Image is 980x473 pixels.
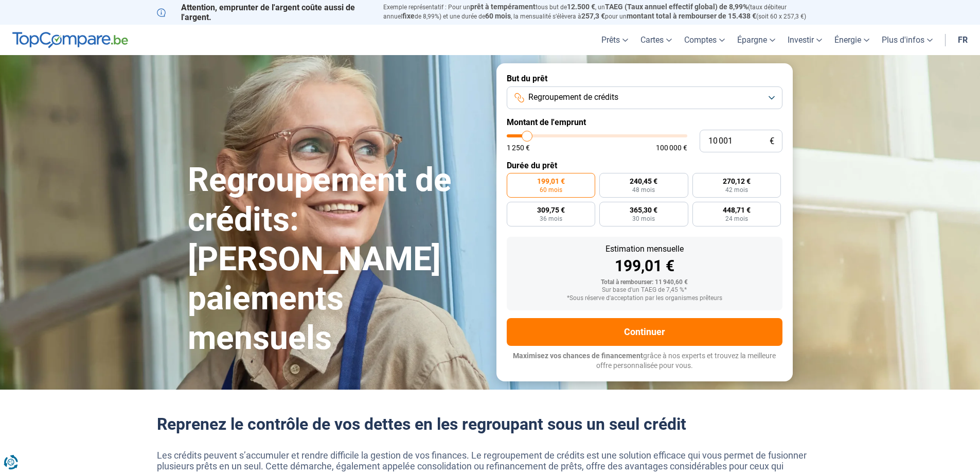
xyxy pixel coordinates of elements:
[876,25,939,55] a: Plus d'infos
[567,3,595,11] span: 12.500 €
[515,258,774,274] div: 199,01 €
[540,187,562,193] span: 60 mois
[507,318,782,346] button: Continuer
[630,178,657,185] span: 240,45 €
[515,287,774,294] div: Sur base d'un TAEG de 7,45 %*
[507,74,782,83] label: But du prêt
[515,295,774,302] div: *Sous réserve d'acceptation par les organismes prêteurs
[630,206,657,214] span: 365,30 €
[723,206,751,214] span: 448,71 €
[507,117,782,127] label: Montant de l'emprunt
[581,12,605,20] span: 257,3 €
[515,245,774,253] div: Estimation mensuelle
[725,187,748,193] span: 42 mois
[634,25,678,55] a: Cartes
[507,86,782,109] button: Regroupement de crédits
[513,352,643,360] span: Maximisez vos chances de financement
[725,216,748,222] span: 24 mois
[595,25,634,55] a: Prêts
[828,25,876,55] a: Énergie
[781,25,828,55] a: Investir
[656,144,687,151] span: 100 000 €
[528,92,618,103] span: Regroupement de crédits
[770,137,774,146] span: €
[537,178,565,185] span: 199,01 €
[952,25,974,55] a: fr
[731,25,781,55] a: Épargne
[402,12,415,20] span: fixe
[632,216,655,222] span: 30 mois
[537,206,565,214] span: 309,75 €
[157,414,824,434] h2: Reprenez le contrôle de vos dettes en les regroupant sous un seul crédit
[540,216,562,222] span: 36 mois
[157,3,371,22] p: Attention, emprunter de l'argent coûte aussi de l'argent.
[605,3,748,11] span: TAEG (Taux annuel effectif global) de 8,99%
[678,25,731,55] a: Comptes
[507,161,782,170] label: Durée du prêt
[507,144,530,151] span: 1 250 €
[723,178,751,185] span: 270,12 €
[188,161,484,358] h1: Regroupement de crédits: [PERSON_NAME] paiements mensuels
[12,32,128,48] img: TopCompare
[485,12,511,20] span: 60 mois
[470,3,536,11] span: prêt à tempérament
[632,187,655,193] span: 48 mois
[383,3,824,21] p: Exemple représentatif : Pour un tous but de , un (taux débiteur annuel de 8,99%) et une durée de ...
[507,351,782,371] p: grâce à nos experts et trouvez la meilleure offre personnalisée pour vous.
[627,12,756,20] span: montant total à rembourser de 15.438 €
[515,279,774,286] div: Total à rembourser: 11 940,60 €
